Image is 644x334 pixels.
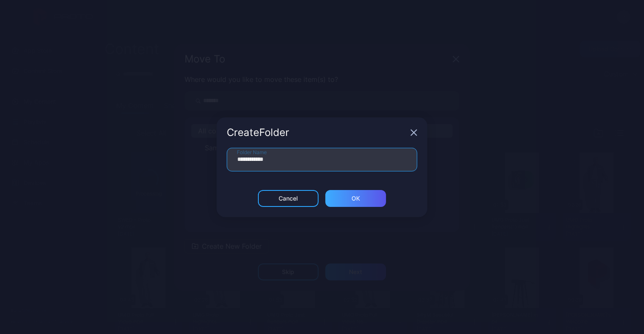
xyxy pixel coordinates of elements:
div: ОК [352,195,360,202]
div: Create Folder [227,128,407,138]
button: ОК [325,190,386,207]
input: Folder Name [227,148,417,171]
button: Cancel [258,190,319,207]
div: Cancel [279,195,298,202]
